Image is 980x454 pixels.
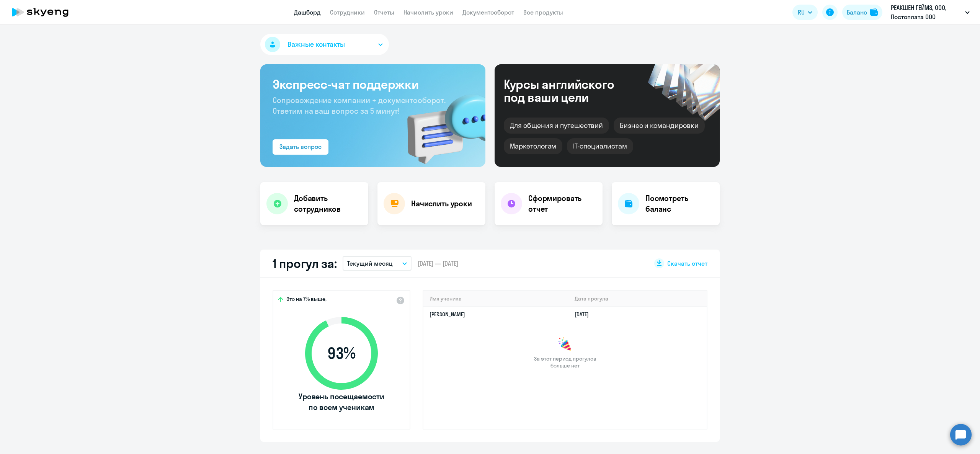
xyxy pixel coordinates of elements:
[374,8,394,16] a: Отчеты
[847,8,867,17] div: Баланс
[533,355,597,369] span: За этот период прогулов больше нет
[287,39,345,49] span: Важные контакты
[504,138,562,154] div: Маркетологам
[870,8,878,16] img: balance
[273,139,328,155] button: Задать вопрос
[523,8,563,16] a: Все продукты
[423,291,568,307] th: Имя ученика
[567,138,633,154] div: IT-специалистам
[842,5,882,20] button: Балансbalance
[430,311,465,318] a: [PERSON_NAME]
[297,391,385,413] span: Уровень посещаемости по всем ученикам
[798,8,805,17] span: RU
[575,311,595,318] a: [DATE]
[887,3,973,21] button: РЕАКШЕН ГЕЙМЗ, ООО, Постоплата ООО Фанкрафт Геймз
[667,259,707,268] span: Скачать отчет
[891,3,962,21] p: РЕАКШЕН ГЕЙМЗ, ООО, Постоплата ООО Фанкрафт Геймз
[260,34,389,55] button: Важные контакты
[297,344,385,363] span: 93 %
[273,256,336,271] h2: 1 прогул за:
[273,95,446,116] span: Сопровождение компании + документооборот. Ответим на ваш вопрос за 5 минут!
[347,259,393,268] p: Текущий месяц
[568,291,707,307] th: Дата прогула
[294,193,362,214] h4: Добавить сотрудников
[614,118,705,134] div: Бизнес и командировки
[418,259,458,268] span: [DATE] — [DATE]
[273,77,473,92] h3: Экспресс-чат поддержки
[557,337,573,352] img: congrats
[294,8,321,16] a: Дашборд
[396,81,485,167] img: bg-img
[286,296,327,305] span: Это на 7% выше,
[330,8,365,16] a: Сотрудники
[462,8,514,16] a: Документооборот
[792,5,818,20] button: RU
[645,193,714,214] h4: Посмотреть баланс
[411,198,472,209] h4: Начислить уроки
[343,256,412,271] button: Текущий месяц
[504,118,609,134] div: Для общения и путешествий
[528,193,596,214] h4: Сформировать отчет
[504,78,635,104] div: Курсы английского под ваши цели
[403,8,453,16] a: Начислить уроки
[279,142,322,151] div: Задать вопрос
